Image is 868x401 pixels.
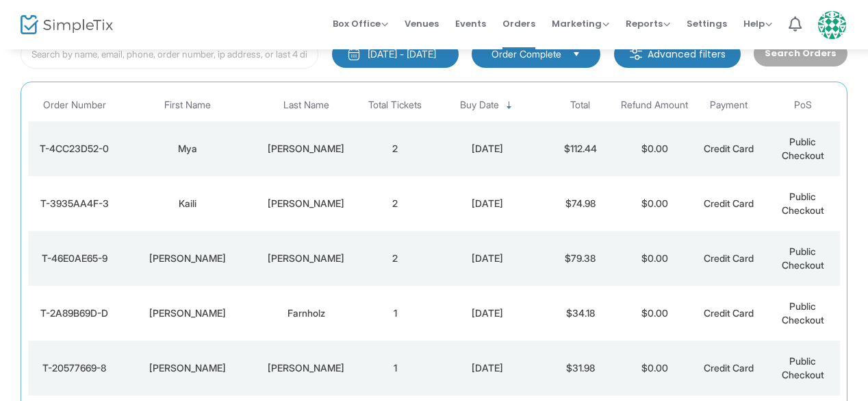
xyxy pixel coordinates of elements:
button: [DATE] - [DATE] [332,40,459,68]
div: 2025-08-20 [435,306,539,320]
div: Allison [124,252,251,265]
span: Reports [626,17,670,30]
td: $0.00 [617,231,691,286]
m-button: Advanced filters [614,40,741,68]
span: Sortable [504,100,515,111]
span: Venues [405,6,439,41]
span: Box Office [333,17,388,30]
div: T-2A89B69D-D [31,306,117,320]
th: Total Tickets [358,89,432,121]
div: 2025-08-20 [435,252,539,265]
div: Nathan [124,361,251,375]
div: Schneider [257,142,355,156]
div: 2025-08-21 [435,142,539,156]
div: Holt [257,361,355,375]
div: T-46E0AE65-9 [31,252,117,265]
span: First Name [164,99,211,111]
td: $0.00 [617,121,691,176]
td: $0.00 [617,286,691,341]
span: Credit Card [704,307,754,319]
span: Settings [687,6,727,41]
span: Public Checkout [782,191,824,216]
span: Events [455,6,486,41]
td: $34.18 [544,286,617,341]
span: Public Checkout [782,136,824,161]
div: Nathan [124,306,251,320]
button: Select [567,47,586,62]
div: 2025-08-21 [435,197,539,210]
th: Total [544,89,617,121]
img: filter [629,47,643,61]
span: Orders [502,6,535,41]
div: McCallum [257,197,355,210]
td: $79.38 [544,231,617,286]
span: Order Complete [492,47,561,61]
td: 1 [358,286,432,341]
td: 1 [358,341,432,396]
div: [DATE] - [DATE] [368,47,436,61]
span: Payment [710,99,748,111]
div: Farnholz [257,306,355,320]
div: T-3935AA4F-3 [31,197,117,210]
span: Credit Card [704,143,754,154]
td: 2 [358,176,432,231]
span: Order Number [43,99,106,111]
div: Kaili [124,197,251,210]
div: Mya [124,142,251,156]
span: Public Checkout [782,245,824,271]
div: 2025-08-20 [435,361,539,375]
td: 2 [358,121,432,176]
td: $74.98 [544,176,617,231]
span: Credit Card [704,252,754,264]
img: monthly [347,47,361,61]
div: T-20577669-8 [31,361,117,375]
td: $0.00 [617,176,691,231]
span: Public Checkout [782,300,824,326]
td: $0.00 [617,341,691,396]
span: Credit Card [704,362,754,374]
span: Help [743,17,772,30]
span: Marketing [552,17,609,30]
td: 2 [358,231,432,286]
div: T-4CC23D52-0 [31,142,117,156]
td: $31.98 [544,341,617,396]
span: Public Checkout [782,355,824,380]
td: $112.44 [544,121,617,176]
span: Buy Date [460,99,499,111]
span: PoS [794,99,812,111]
input: Search by name, email, phone, order number, ip address, or last 4 digits of card [21,40,318,69]
span: Credit Card [704,197,754,209]
span: Last Name [283,99,329,111]
th: Refund Amount [617,89,691,121]
div: Markin [257,252,355,265]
